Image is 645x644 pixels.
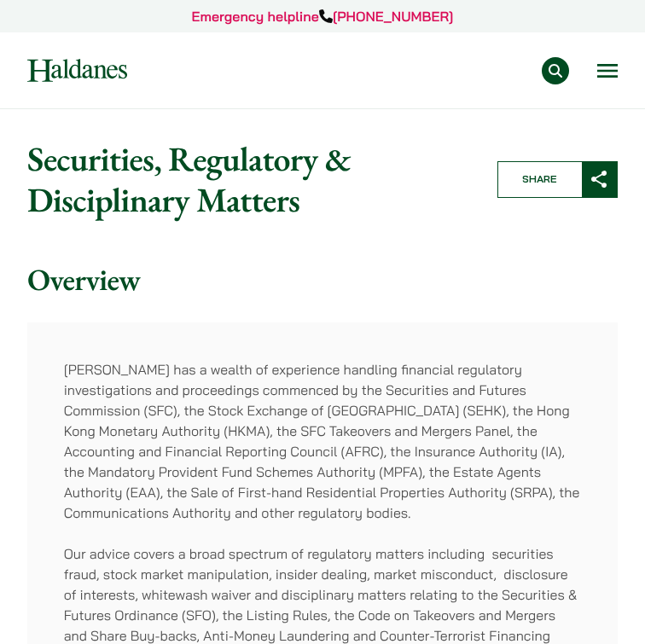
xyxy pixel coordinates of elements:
[597,64,618,78] button: Open menu
[64,359,582,523] p: [PERSON_NAME] has a wealth of experience handling financial regulatory investigations and proceed...
[192,8,454,25] a: Emergency helpline[PHONE_NUMBER]
[27,138,472,220] h1: Securities, Regulatory & Disciplinary Matters
[27,59,127,82] img: Logo of Haldanes
[497,161,618,198] button: Share
[542,57,569,84] button: Search
[27,262,618,299] h2: Overview
[498,162,582,197] span: Share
